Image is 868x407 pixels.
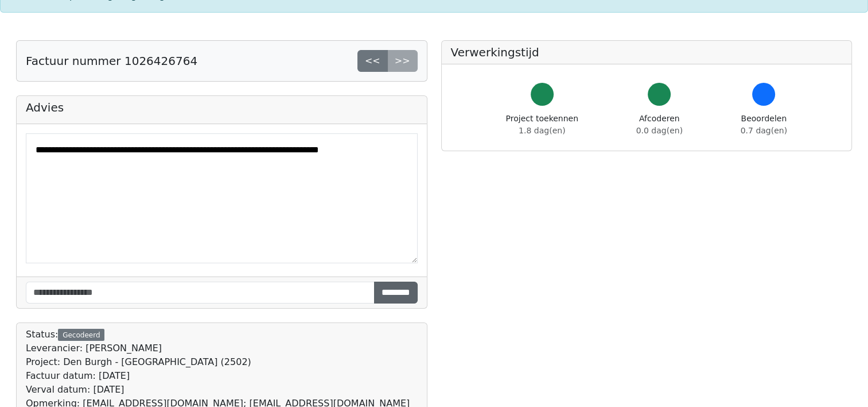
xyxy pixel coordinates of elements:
[26,355,410,369] div: Project: Den Burgh - [GEOGRAPHIC_DATA] (2502)
[741,113,787,137] div: Beoordelen
[357,50,388,72] a: <<
[519,126,565,135] span: 1.8 dag(en)
[26,369,410,383] div: Factuur datum: [DATE]
[636,126,683,135] span: 0.0 dag(en)
[451,45,843,59] h5: Verwerkingstijd
[741,126,787,135] span: 0.7 dag(en)
[26,341,410,355] div: Leverancier: [PERSON_NAME]
[26,383,410,397] div: Verval datum: [DATE]
[26,101,418,114] h5: Advies
[26,54,197,68] h5: Factuur nummer 1026426764
[506,113,578,137] div: Project toekennen
[636,113,683,137] div: Afcoderen
[58,329,104,340] div: Gecodeerd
